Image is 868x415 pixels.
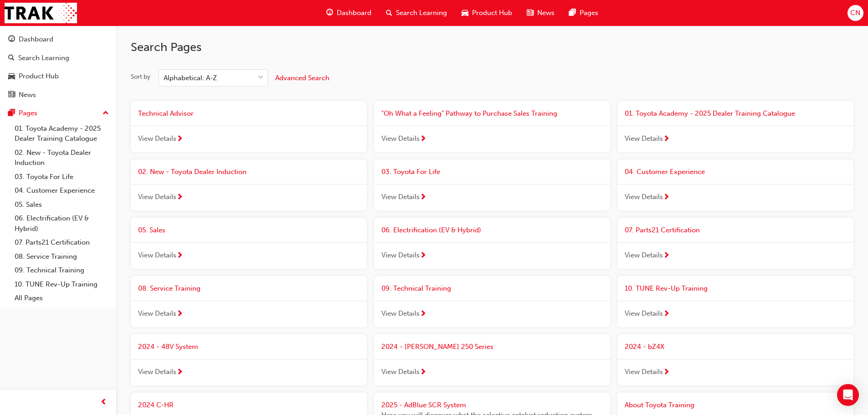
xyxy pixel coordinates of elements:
div: Dashboard [19,34,53,45]
span: next-icon [663,135,670,143]
a: "Oh What a Feeling" Pathway to Purchase Sales TrainingView Details [374,101,610,152]
a: 01. Toyota Academy - 2025 Dealer Training CatalogueView Details [617,101,853,152]
div: Alphabetical: A-Z [164,73,217,83]
span: View Details [138,192,176,202]
a: search-iconSearch Learning [379,4,454,22]
span: View Details [138,367,176,377]
a: 08. Service TrainingView Details [131,276,367,327]
span: next-icon [420,252,426,260]
a: pages-iconPages [562,4,606,22]
a: 2024 - bZ4XView Details [617,334,853,385]
span: next-icon [420,310,426,318]
div: Product Hub [19,71,59,82]
a: guage-iconDashboard [319,4,379,22]
div: News [19,90,36,100]
span: 01. Toyota Academy - 2025 Dealer Training Catalogue [625,109,795,118]
span: View Details [381,308,420,319]
span: CN [850,8,860,18]
a: car-iconProduct Hub [454,4,519,22]
span: next-icon [663,369,670,377]
span: 05. Sales [138,226,165,234]
a: 08. Service Training [11,250,113,264]
span: Product Hub [472,8,512,18]
span: View Details [381,250,420,261]
span: View Details [625,367,663,377]
span: View Details [625,133,663,144]
a: 07. Parts21 CertificationView Details [617,218,853,269]
span: Advanced Search [275,74,329,82]
span: guage-icon [8,36,15,44]
button: Advanced Search [275,69,329,87]
span: next-icon [420,194,426,202]
span: Pages [580,8,598,18]
a: Product Hub [4,68,113,85]
a: 05. Sales [11,198,113,212]
a: 02. New - Toyota Dealer InductionView Details [131,159,367,210]
span: View Details [138,308,176,319]
span: next-icon [420,135,426,143]
span: 09. Technical Training [381,284,451,292]
span: View Details [625,308,663,319]
span: next-icon [176,369,183,377]
a: 09. Technical Training [11,263,113,277]
a: 10. TUNE Rev-Up TrainingView Details [617,276,853,327]
span: 2024 - bZ4X [625,343,664,351]
span: View Details [138,250,176,261]
span: next-icon [176,252,183,260]
a: 2024 - [PERSON_NAME] 250 SeriesView Details [374,334,610,385]
img: Trak [5,3,77,23]
span: 04. Customer Experience [625,168,705,176]
span: search-icon [386,7,392,19]
span: prev-icon [100,397,107,408]
span: News [537,8,555,18]
div: Search Learning [18,53,69,63]
span: guage-icon [326,7,333,19]
h2: Search Pages [131,40,853,55]
span: 2024 - 48V System [138,343,198,351]
a: News [4,87,113,103]
span: pages-icon [569,7,576,19]
a: 04. Customer ExperienceView Details [617,159,853,210]
span: 2025 - AdBlue SCR System [381,401,466,409]
a: 06. Electrification (EV & Hybrid) [11,211,113,236]
a: Search Learning [4,50,113,67]
span: next-icon [420,369,426,377]
span: Dashboard [337,8,371,18]
button: Pages [4,105,113,122]
span: View Details [138,133,176,144]
button: CN [847,5,863,21]
a: 03. Toyota For LifeView Details [374,159,610,210]
span: 07. Parts21 Certification [625,226,700,234]
span: up-icon [103,108,109,119]
span: car-icon [462,7,468,19]
span: Search Learning [396,8,447,18]
span: 08. Service Training [138,284,200,292]
span: View Details [625,192,663,202]
span: 10. TUNE Rev-Up Training [625,284,708,292]
span: next-icon [176,135,183,143]
span: 2024 C-HR [138,401,174,409]
span: "Oh What a Feeling" Pathway to Purchase Sales Training [381,109,557,118]
a: Dashboard [4,31,113,48]
a: 06. Electrification (EV & Hybrid)View Details [374,218,610,269]
span: search-icon [8,54,15,62]
span: news-icon [527,7,534,19]
div: Sort by [131,72,150,82]
span: down-icon [257,72,264,84]
a: 03. Toyota For Life [11,170,113,184]
span: next-icon [663,252,670,260]
a: 09. Technical TrainingView Details [374,276,610,327]
span: news-icon [8,91,15,99]
span: pages-icon [8,109,15,118]
span: next-icon [663,194,670,202]
a: Technical AdvisorView Details [131,101,367,152]
span: About Toyota Training [625,401,694,409]
span: Technical Advisor [138,109,194,118]
span: View Details [381,133,420,144]
span: 2024 - [PERSON_NAME] 250 Series [381,343,493,351]
span: car-icon [8,72,15,81]
a: 2024 - 48V SystemView Details [131,334,367,385]
span: 03. Toyota For Life [381,168,440,176]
